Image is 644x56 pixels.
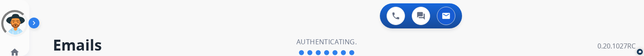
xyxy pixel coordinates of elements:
p: 0.20.1027RC [597,41,636,51]
svg: Open Chat [639,51,641,53]
button: Start Chat [637,49,643,55]
h2: Emails [53,37,624,53]
h2: Authenticating. [296,37,357,47]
